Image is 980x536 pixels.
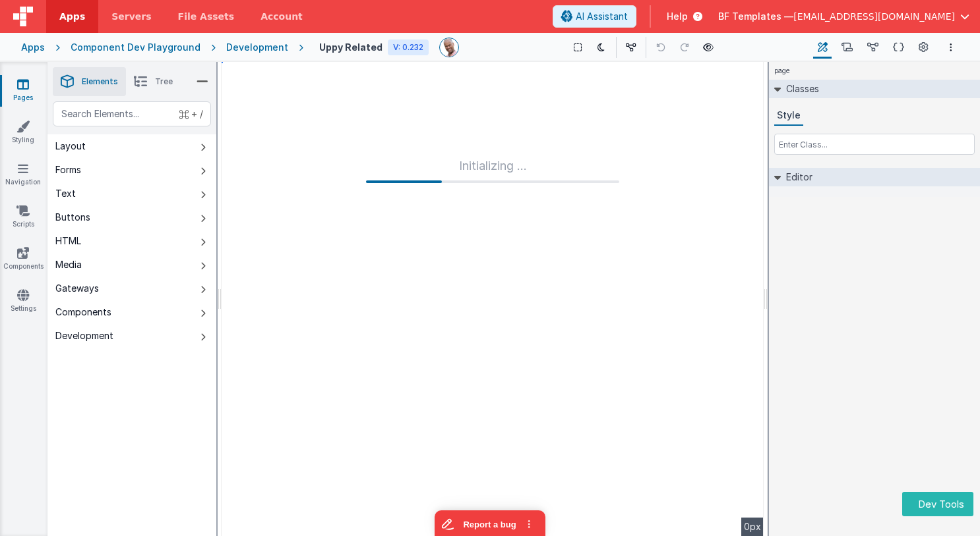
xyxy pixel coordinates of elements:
button: Dev Tools [902,492,973,516]
button: HTML [47,229,216,253]
div: Layout [55,140,86,153]
h2: Editor [781,168,812,186]
div: Components [55,306,111,319]
div: Component Dev Playground [71,41,200,54]
button: BF Templates — [EMAIL_ADDRESS][DOMAIN_NAME] [718,10,969,23]
div: 0px [741,518,764,536]
button: Options [943,40,959,55]
span: AI Assistant [576,10,628,23]
div: --> [222,62,764,536]
h2: Classes [781,80,819,98]
button: Development [47,324,216,348]
button: Gateways [47,277,216,300]
div: Forms [55,163,81,176]
button: Style [774,106,803,126]
div: Buttons [55,211,90,224]
span: [EMAIL_ADDRESS][DOMAIN_NAME] [793,10,955,23]
div: V: 0.232 [388,40,429,55]
span: Help [667,10,688,23]
button: Buttons [47,205,216,229]
button: Media [47,253,216,277]
h4: Uppy Related [319,42,383,52]
div: Initializing ... [366,157,619,183]
span: Elements [82,76,118,87]
h4: page [769,62,795,80]
button: Forms [47,158,216,182]
button: Layout [47,134,216,158]
div: Development [55,329,113,342]
button: Text [47,182,216,205]
div: Development [226,41,288,54]
button: AI Assistant [553,5,636,28]
div: HTML [55,234,81,248]
span: Tree [155,76,173,87]
div: Media [55,258,82,271]
div: Apps [21,41,45,54]
span: Apps [59,10,85,23]
span: + / [179,101,203,126]
div: Gateways [55,282,99,295]
img: 11ac31fe5dc3d0eff3fbbbf7b26fa6e1 [440,38,458,57]
input: Search Elements... [53,101,211,126]
div: Text [55,187,76,200]
span: BF Templates — [718,10,793,23]
button: Components [47,300,216,324]
input: Enter Class... [774,134,975,155]
span: Servers [111,10,151,23]
span: File Assets [178,10,235,23]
